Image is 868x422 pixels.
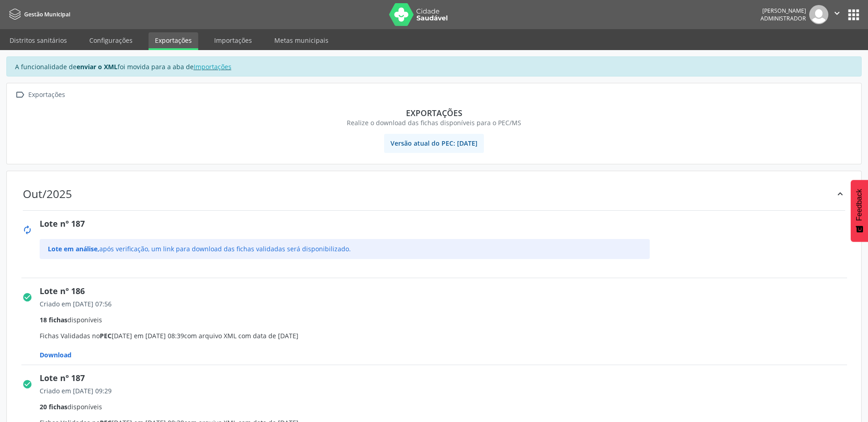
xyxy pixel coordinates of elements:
div: Criado em [DATE] 07:56 [40,299,853,309]
div: disponíveis [40,315,853,325]
div: Realize o download das fichas disponíveis para o PEC/MS [20,118,848,127]
div: Lote nº 186 [40,285,853,297]
a: Gestão Municipal [6,7,70,22]
span: Gestão Municipal [24,10,70,18]
i: autorenew [22,225,32,235]
div: Criado em [DATE] 09:29 [40,386,853,396]
strong: enviar o XML [77,62,118,71]
div: Exportações [20,108,848,118]
div: Exportações [26,88,67,102]
button: Feedback - Mostrar pesquisa [851,180,868,242]
div: keyboard_arrow_up [835,187,845,200]
button: apps [846,7,862,23]
span: após verificação, um link para download das fichas validadas será disponibilizado. [48,244,351,253]
i: check_circle [22,292,32,302]
div: [PERSON_NAME] [760,7,806,15]
a: Exportações [149,32,198,50]
div: Out/2025 [23,187,72,200]
span: Administrador [760,15,806,22]
i:  [832,8,842,18]
div: Lote nº 187 [40,372,853,384]
a: Importações [208,32,258,48]
span: Lote em análise, [48,244,99,253]
button:  [828,5,846,24]
a:  Exportações [13,88,67,102]
span: 18 fichas [40,315,67,324]
i: check_circle [22,379,32,389]
span: Versão atual do PEC: [DATE] [384,134,484,153]
div: A funcionalidade de foi movida para a aba de [6,56,862,76]
span: Fichas Validadas no [DATE] em [DATE] 08:39 [40,299,853,360]
a: Importações [194,62,231,71]
span: 20 fichas [40,402,67,411]
div: Lote nº 187 [40,218,853,230]
i: keyboard_arrow_up [835,189,845,199]
div: disponíveis [40,402,853,412]
i:  [13,88,26,102]
a: Distritos sanitários [3,32,73,48]
a: Configurações [83,32,139,48]
span: com arquivo XML com data de [DATE] [184,331,298,340]
span: PEC [100,331,112,340]
span: Download [40,351,72,359]
img: img [809,5,828,24]
a: Metas municipais [268,32,335,48]
span: Feedback [855,189,863,221]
